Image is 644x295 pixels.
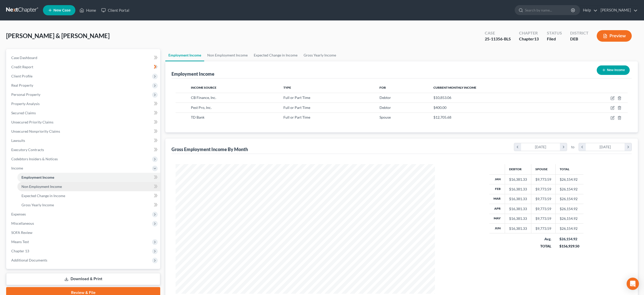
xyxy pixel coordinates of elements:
th: Jan [489,174,505,184]
th: Spouse [531,164,555,174]
div: Open Intercom Messenger [627,278,639,290]
a: Employment Income [165,49,204,61]
span: $400.00 [433,105,446,110]
th: Apr [489,204,505,214]
input: Search by name... [525,5,572,15]
div: $16,381.33 [509,187,527,192]
a: Download & Print [6,273,160,285]
span: Full or Part Time [283,105,310,110]
div: $16,381.33 [509,206,527,211]
span: Spouse [379,115,391,119]
div: DEB [570,36,589,42]
span: [PERSON_NAME] & [PERSON_NAME] [6,32,110,39]
a: Expected Change in Income [251,49,301,61]
div: $16,381.33 [509,226,527,231]
div: $156,929.50 [559,244,579,249]
span: Means Test [11,240,29,244]
a: Executory Contracts [7,145,160,154]
span: Lawsuits [11,138,25,143]
div: [DATE] [521,143,560,151]
span: to [571,144,574,150]
td: $26,154.92 [555,194,583,204]
div: $9,773.59 [535,226,551,231]
i: chevron_right [625,143,631,151]
span: CB Finance, Inc. [191,95,216,100]
span: Additional Documents [11,258,47,262]
span: Secured Claims [11,111,36,115]
div: $9,773.59 [535,187,551,192]
span: Pest Pro, Inc. [191,105,212,110]
a: Expected Change in Income [17,191,160,200]
span: Codebtors Insiders & Notices [11,157,58,161]
span: Expenses [11,212,26,216]
a: Unsecured Priority Claims [7,118,160,127]
a: Non Employment Income [17,182,160,191]
span: Client Profile [11,74,32,78]
div: Filed [547,36,562,42]
a: Client Portal [99,6,132,15]
span: Unsecured Nonpriority Claims [11,129,60,133]
div: [DATE] [586,143,625,151]
i: chevron_right [560,143,567,151]
span: Current Monthly Income [433,86,476,89]
span: Property Analysis [11,101,40,106]
td: $26,154.92 [555,184,583,194]
div: $9,773.59 [535,196,551,201]
a: Property Analysis [7,99,160,108]
div: TOTAL [535,244,551,249]
span: Type [283,86,291,89]
a: Lawsuits [7,136,160,145]
a: Case Dashboard [7,53,160,62]
i: chevron_left [514,143,521,151]
span: For [379,86,386,89]
a: Non Employment Income [204,49,251,61]
th: May [489,214,505,223]
a: Secured Claims [7,108,160,118]
span: Debtor [379,105,391,110]
span: Income Source [191,86,216,89]
span: Real Property [11,83,33,87]
div: $16,381.33 [509,216,527,221]
div: $16,381.33 [509,177,527,182]
span: $10,853.06 [433,95,451,100]
span: $12,705.68 [433,115,451,119]
a: SOFA Review [7,228,160,237]
span: 13 [534,36,539,41]
a: [PERSON_NAME] [598,6,638,15]
div: $16,381.33 [509,196,527,201]
span: Income [11,166,23,170]
th: Mar [489,194,505,204]
th: Debtor [505,164,531,174]
div: $26,154.92 [559,236,579,242]
span: Credit Report [11,65,33,69]
td: $26,154.92 [555,214,583,223]
span: Debtor [379,95,391,100]
div: Status [547,30,562,36]
span: Unsecured Priority Claims [11,120,53,124]
div: Case [485,30,511,36]
span: SOFA Review [11,230,32,235]
span: Full or Part Time [283,115,310,119]
th: Feb [489,184,505,194]
span: Personal Property [11,92,40,97]
a: Help [580,6,597,15]
div: $9,773.59 [535,177,551,182]
span: Chapter 13 [11,249,29,253]
span: Executory Contracts [11,147,44,152]
a: Gross Yearly Income [17,200,160,210]
span: New Case [53,8,71,12]
span: Non Employment Income [21,184,62,189]
span: Employment Income [21,175,54,179]
button: New Income [597,65,630,75]
div: Gross Employment Income By Month [171,146,248,152]
th: Jun [489,224,505,233]
a: Gross Yearly Income [301,49,339,61]
div: 25-11356-BLS [485,36,511,42]
span: Case Dashboard [11,55,37,60]
div: $9,773.59 [535,206,551,211]
span: Full or Part Time [283,95,310,100]
span: Miscellaneous [11,221,34,225]
div: Chapter [519,36,539,42]
span: Expected Change in Income [21,194,65,198]
div: Avg. [535,236,551,242]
